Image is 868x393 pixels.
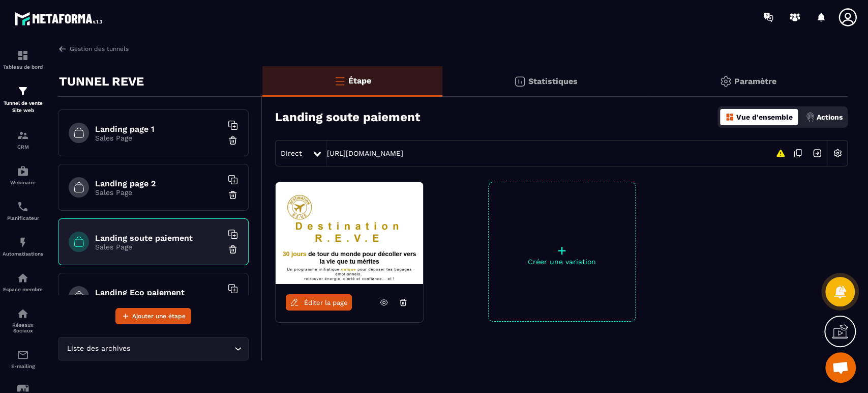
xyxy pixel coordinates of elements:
[3,180,43,185] p: Webinaire
[132,311,186,321] span: Ajouter une étape
[95,243,222,251] p: Sales Page
[805,113,815,122] img: actions.d6e523a2.png
[725,113,734,122] img: dashboard-orange.40269519.svg
[276,182,423,284] img: image
[3,287,43,292] p: Espace membre
[348,76,371,86] p: Étape
[17,129,29,142] img: formation
[3,157,43,193] a: automationsautomationsWebinaire
[286,294,352,311] a: Éditer la page
[275,110,420,124] h3: Landing soute paiement
[17,201,29,213] img: scheduler
[95,233,222,243] h6: Landing soute paiement
[3,322,43,333] p: Réseaux Sociaux
[95,188,222,196] p: Sales Page
[3,229,43,264] a: automationsautomationsAutomatisations
[14,9,106,28] img: logo
[3,193,43,229] a: schedulerschedulerPlanificateur
[3,264,43,300] a: automationsautomationsEspace membre
[3,64,43,70] p: Tableau de bord
[17,49,29,62] img: formation
[59,71,144,92] p: TUNNEL REVE
[3,215,43,221] p: Planificateur
[95,288,222,297] h6: Landing Eco paiement
[17,165,29,177] img: automations
[65,343,132,354] span: Liste des archives
[228,244,238,255] img: trash
[17,307,29,320] img: social-network
[3,363,43,369] p: E-mailing
[228,190,238,200] img: trash
[281,149,302,157] span: Direct
[132,343,232,354] input: Search for option
[95,179,222,188] h6: Landing page 2
[304,299,348,306] span: Éditer la page
[95,124,222,134] h6: Landing page 1
[327,149,403,157] a: [URL][DOMAIN_NAME]
[514,75,526,88] img: stats.20deebd0.svg
[828,144,847,163] img: setting-w.858f3a88.svg
[3,42,43,77] a: formationformationTableau de bord
[3,122,43,157] a: formationformationCRM
[3,251,43,257] p: Automatisations
[489,258,635,266] p: Créer une variation
[58,337,249,360] div: Search for option
[528,76,578,86] p: Statistiques
[817,113,843,121] p: Actions
[489,243,635,258] p: +
[334,75,346,87] img: bars-o.4a397970.svg
[3,100,43,114] p: Tunnel de vente Site web
[58,44,129,53] a: Gestion des tunnels
[736,113,793,121] p: Vue d'ensemble
[115,308,191,324] button: Ajouter une étape
[17,272,29,284] img: automations
[720,75,732,88] img: setting-gr.5f69749f.svg
[825,352,856,383] div: Ouvrir le chat
[95,134,222,142] p: Sales Page
[58,44,67,53] img: arrow
[3,77,43,122] a: formationformationTunnel de vente Site web
[3,341,43,377] a: emailemailE-mailing
[3,300,43,341] a: social-networksocial-networkRéseaux Sociaux
[17,349,29,361] img: email
[17,85,29,97] img: formation
[807,144,827,163] img: arrow-next.bcc2205e.svg
[17,236,29,248] img: automations
[228,135,238,146] img: trash
[734,76,776,86] p: Paramètre
[3,144,43,150] p: CRM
